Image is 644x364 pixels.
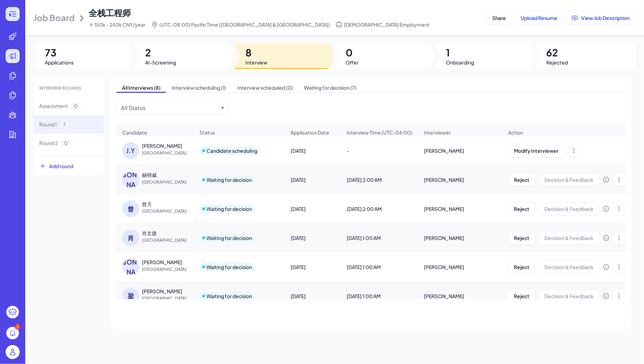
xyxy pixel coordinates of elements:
[341,141,418,160] div: -
[116,83,166,92] span: All Interviews (8)
[291,129,329,136] span: Application Date
[142,208,195,215] span: [GEOGRAPHIC_DATA]
[521,15,557,21] span: Upload Resume
[346,46,359,59] span: 0
[514,264,529,270] span: Reject
[199,129,215,136] span: Status
[514,177,529,183] span: Reject
[418,199,502,219] div: [PERSON_NAME]
[6,345,20,359] img: user_logo.png
[206,176,252,183] div: Waiting for decision
[285,257,340,277] div: [DATE]
[34,12,75,23] span: Job Board
[121,104,218,112] button: All Status
[142,171,157,178] div: 杨明威
[45,59,74,66] span: Applications
[341,228,418,248] div: [DATE] 1:00 AM
[418,228,502,248] div: [PERSON_NAME]
[341,257,418,277] div: [DATE] 1:00 AM
[142,259,182,266] div: 李炯
[418,141,502,160] div: [PERSON_NAME]
[45,46,74,59] span: 73
[122,171,139,188] div: [PERSON_NAME]
[122,142,139,159] div: J.Y
[285,286,340,306] div: [DATE]
[166,83,232,92] span: Interview scheduling (1)
[508,289,535,303] button: Reject
[514,206,529,212] span: Reject
[145,59,176,66] span: AI-Screening
[142,142,182,149] div: Jiang Yin
[70,102,81,110] span: 0
[142,266,195,273] span: [GEOGRAPHIC_DATA]
[49,163,73,170] span: Add round
[142,288,182,295] div: 梁林
[245,46,267,59] span: 8
[418,286,502,306] div: [PERSON_NAME]
[206,293,252,300] div: Waiting for decision
[515,11,563,25] button: Upload Resume
[142,295,195,302] span: [GEOGRAPHIC_DATA]
[547,46,568,59] span: 62
[122,129,147,136] span: Candidate
[206,147,257,154] div: Candidate scheduling
[446,59,474,66] span: Onboarding
[508,173,535,186] button: Reject
[492,15,506,21] span: Share
[142,200,152,207] div: 曾天
[145,46,176,59] span: 2
[446,46,474,59] span: 1
[34,157,104,175] button: Add round
[122,259,139,275] div: [PERSON_NAME]
[347,129,412,136] span: Interview Time (UTC-04:00)
[122,288,139,304] div: 梁
[508,260,535,274] button: Reject
[508,202,535,215] button: Reject
[341,170,418,190] div: [DATE] 2:00 AM
[285,141,340,160] div: [DATE]
[121,104,145,112] div: All Status
[547,59,568,66] span: Rejected
[508,129,523,136] span: Action
[581,15,630,21] span: View Job Description
[122,200,139,217] div: 曾
[39,121,57,128] span: Round 1
[418,170,502,190] div: [PERSON_NAME]
[245,59,267,66] span: Interview
[122,229,139,246] div: 肖
[206,263,252,270] div: Waiting for decision
[514,235,529,241] span: Reject
[486,11,512,25] button: Share
[285,170,340,190] div: [DATE]
[514,293,529,299] span: Reject
[15,324,20,330] div: 3
[142,237,195,244] span: [GEOGRAPHIC_DATA]
[39,139,58,147] span: Round 2
[206,205,252,212] div: Waiting for decision
[142,229,157,236] div: 肖文捷
[514,147,558,154] span: Modify Interviewer
[508,231,535,245] button: Reject
[341,199,418,219] div: [DATE] 2:00 AM
[566,11,636,25] button: View Job Description
[418,257,502,277] div: [PERSON_NAME]
[60,121,69,128] span: 7
[285,199,340,219] div: [DATE]
[142,179,195,186] span: [GEOGRAPHIC_DATA]
[39,102,68,110] span: Assessment
[344,21,430,28] span: [DEMOGRAPHIC_DATA] Employment
[89,7,131,18] span: 全栈工程师
[160,21,330,28] span: (UTC-08:00) Pacific Time ([GEOGRAPHIC_DATA] & [GEOGRAPHIC_DATA])
[232,83,298,92] span: Interview scheduled (0)
[346,59,359,66] span: Offer
[34,80,104,97] div: INTERVIEW ROUNDS
[285,228,340,248] div: [DATE]
[341,286,418,306] div: [DATE] 1:00 AM
[508,144,564,157] button: Modify Interviewer
[61,139,71,147] span: 0
[424,129,451,136] span: Interviewer
[89,21,145,28] span: ￥ 150k - 240k CNY/year
[206,234,252,241] div: Waiting for decision
[298,83,362,92] span: Waiting for decision (7)
[142,150,195,157] span: [GEOGRAPHIC_DATA]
